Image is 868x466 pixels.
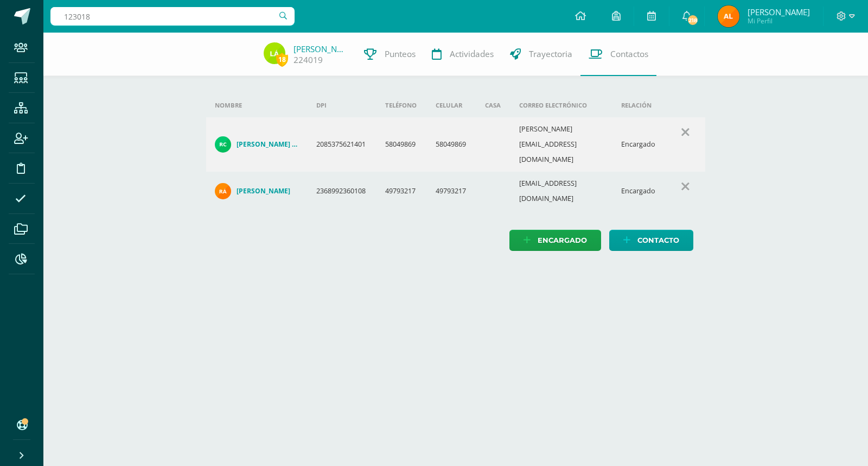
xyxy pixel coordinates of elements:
th: Correo electrónico [510,93,612,117]
a: Punteos [356,33,424,76]
a: Contacto [609,230,693,251]
img: 4c26b7d4203707caead633361dfa9498.png [215,183,231,199]
a: [PERSON_NAME] [293,43,348,54]
img: 866e3e64e11c980bb870930c86ad7d1b.png [215,136,231,153]
td: 49793217 [376,172,427,211]
td: 49793217 [427,172,476,211]
td: Encargado [612,172,666,211]
a: 224019 [293,54,323,66]
th: Relación [612,93,666,117]
a: Actividades [424,33,502,76]
h4: [PERSON_NAME] [237,187,290,196]
span: 18 [276,53,288,66]
span: Punteos [385,48,416,60]
span: Trayectoria [529,48,572,60]
td: Encargado [612,117,666,172]
a: [PERSON_NAME] [215,183,299,199]
img: 6b9e1977c927186ef7a5fbb442815028.png [264,42,285,64]
td: 58049869 [376,117,427,172]
input: Busca un usuario... [50,7,295,26]
span: Contactos [610,48,648,60]
h4: [PERSON_NAME] [PERSON_NAME] [237,140,299,149]
a: Trayectoria [502,33,580,76]
img: af9b8bc9e20a7c198341f7486dafb623.png [718,5,739,27]
td: 58049869 [427,117,476,172]
td: 2368992360108 [308,172,376,211]
span: [PERSON_NAME] [748,7,810,17]
td: 2085375621401 [308,117,376,172]
a: Contactos [580,33,656,76]
th: Nombre [206,93,308,117]
td: [PERSON_NAME][EMAIL_ADDRESS][DOMAIN_NAME] [510,117,612,172]
th: Celular [427,93,476,117]
th: Casa [476,93,510,117]
span: Mi Perfil [748,16,810,26]
td: [EMAIL_ADDRESS][DOMAIN_NAME] [510,172,612,211]
span: Encargado [538,230,587,250]
span: Contacto [637,230,679,250]
a: [PERSON_NAME] [PERSON_NAME] [215,136,299,153]
th: Teléfono [376,93,427,117]
a: Encargado [509,230,601,251]
th: DPI [308,93,376,117]
span: 218 [687,14,699,26]
span: Actividades [450,48,494,60]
